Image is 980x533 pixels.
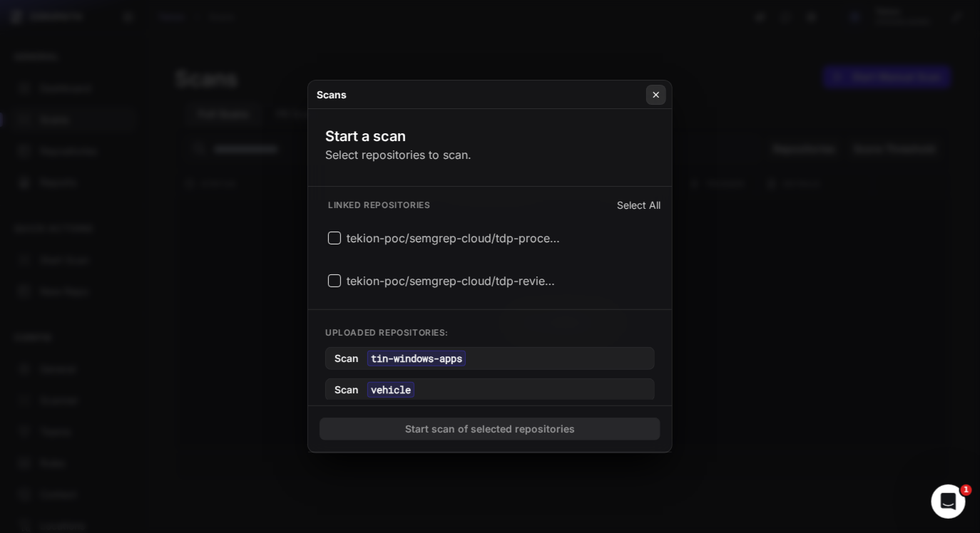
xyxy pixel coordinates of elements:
[320,264,660,298] button: tekion-poc/semgrep-cloud/tdp-reviewer
[320,418,660,440] button: Start scan of selected repositories
[325,126,471,146] h3: Start a scan
[317,88,347,102] h4: Scans
[961,485,972,496] span: 1
[347,272,561,289] span: tekion-poc/semgrep-cloud/tdp-reviewer
[347,229,561,247] span: tekion-poc/semgrep-cloud/tdp-processing
[325,327,655,338] p: Uploaded repositories:
[367,351,466,366] code: tin-windows-apps
[931,485,966,519] iframe: Intercom live chat
[320,221,660,255] button: tekion-poc/semgrep-cloud/tdp-processing
[320,200,430,211] p: Linked repositories
[367,382,414,398] code: vehicle
[325,146,471,163] p: Select repositories to scan.
[325,347,655,370] button: Scantin-windows-apps
[325,378,655,401] button: Scanvehicle
[617,198,660,212] button: Select All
